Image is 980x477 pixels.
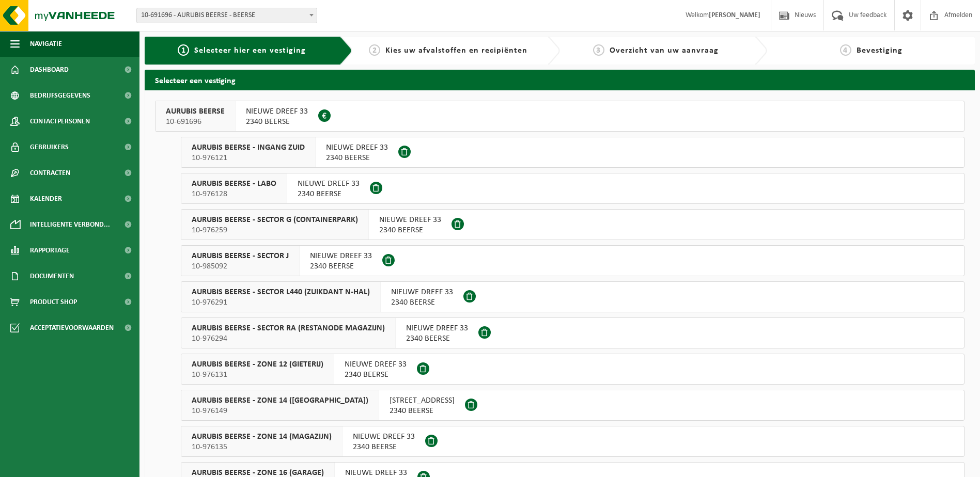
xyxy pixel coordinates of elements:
[310,261,372,272] span: 2340 BEERSE
[30,315,114,341] span: Acceptatievoorwaarden
[192,442,332,452] span: 10-976135
[181,426,965,457] button: AURUBIS BEERSE - ZONE 14 (MAGAZIJN) 10-976135 NIEUWE DREEF 332340 BEERSE
[145,70,975,90] h2: Selecteer een vestiging
[379,215,441,225] span: NIEUWE DREEF 33
[326,153,388,163] span: 2340 BEERSE
[181,173,965,204] button: AURUBIS BEERSE - LABO 10-976128 NIEUWE DREEF 332340 BEERSE
[194,46,306,55] span: Selecteer hier een vestiging
[181,317,965,348] button: AURUBIS BEERSE - SECTOR RA (RESTANODE MAGAZIJN) 10-976294 NIEUWE DREEF 332340 BEERSE
[192,215,358,225] span: AURUBIS BEERSE - SECTOR G (CONTAINERPARK)
[30,108,90,134] span: Contactpersonen
[385,46,527,55] span: Kies uw afvalstoffen en recipiënten
[192,261,289,272] span: 10-985092
[30,134,69,160] span: Gebruikers
[298,179,360,189] span: NIEUWE DREEF 33
[192,251,289,261] span: AURUBIS BEERSE - SECTOR J
[192,359,323,370] span: AURUBIS BEERSE - ZONE 12 (GIETERIJ)
[192,395,368,406] span: AURUBIS BEERSE - ZONE 14 ([GEOGRAPHIC_DATA])
[192,297,370,308] span: 10-976291
[246,106,308,117] span: NIEUWE DREEF 33
[166,106,225,117] span: AURUBIS BEERSE
[30,237,70,263] span: Rapportage
[30,31,62,57] span: Navigatie
[406,333,468,344] span: 2340 BEERSE
[192,432,332,442] span: AURUBIS BEERSE - ZONE 14 (MAGAZIJN)
[192,189,276,199] span: 10-976128
[353,442,415,452] span: 2340 BEERSE
[192,406,368,416] span: 10-976149
[30,83,90,108] span: Bedrijfsgegevens
[593,44,604,56] span: 3
[181,390,965,421] button: AURUBIS BEERSE - ZONE 14 ([GEOGRAPHIC_DATA]) 10-976149 [STREET_ADDRESS]2340 BEERSE
[391,287,453,297] span: NIEUWE DREEF 33
[192,333,385,344] span: 10-976294
[137,8,317,23] span: 10-691696 - AURUBIS BEERSE - BEERSE
[181,245,965,276] button: AURUBIS BEERSE - SECTOR J 10-985092 NIEUWE DREEF 332340 BEERSE
[379,225,441,235] span: 2340 BEERSE
[192,287,370,297] span: AURUBIS BEERSE - SECTOR L440 (ZUIKDANT N-HAL)
[192,225,358,235] span: 10-976259
[840,44,851,56] span: 4
[30,212,110,237] span: Intelligente verbond...
[192,153,305,163] span: 10-976121
[181,137,965,168] button: AURUBIS BEERSE - INGANG ZUID 10-976121 NIEUWE DREEF 332340 BEERSE
[326,142,388,153] span: NIEUWE DREEF 33
[30,160,70,186] span: Contracten
[390,406,455,416] span: 2340 BEERSE
[30,57,69,83] span: Dashboard
[30,289,77,315] span: Product Shop
[155,101,965,132] button: AURUBIS BEERSE 10-691696 NIEUWE DREEF 332340 BEERSE
[345,370,407,380] span: 2340 BEERSE
[192,323,385,333] span: AURUBIS BEERSE - SECTOR RA (RESTANODE MAGAZIJN)
[857,46,903,55] span: Bevestiging
[192,179,276,189] span: AURUBIS BEERSE - LABO
[298,189,360,199] span: 2340 BEERSE
[353,432,415,442] span: NIEUWE DREEF 33
[166,117,225,127] span: 10-691696
[390,395,455,406] span: [STREET_ADDRESS]
[181,354,965,385] button: AURUBIS BEERSE - ZONE 12 (GIETERIJ) 10-976131 NIEUWE DREEF 332340 BEERSE
[709,11,760,19] strong: [PERSON_NAME]
[30,186,62,212] span: Kalender
[310,251,372,261] span: NIEUWE DREEF 33
[391,297,453,308] span: 2340 BEERSE
[181,281,965,312] button: AURUBIS BEERSE - SECTOR L440 (ZUIKDANT N-HAL) 10-976291 NIEUWE DREEF 332340 BEERSE
[192,370,323,380] span: 10-976131
[610,46,719,55] span: Overzicht van uw aanvraag
[369,44,380,56] span: 2
[30,263,74,289] span: Documenten
[178,44,189,56] span: 1
[181,209,965,240] button: AURUBIS BEERSE - SECTOR G (CONTAINERPARK) 10-976259 NIEUWE DREEF 332340 BEERSE
[406,323,468,333] span: NIEUWE DREEF 33
[345,359,407,370] span: NIEUWE DREEF 33
[136,8,317,23] span: 10-691696 - AURUBIS BEERSE - BEERSE
[246,117,308,127] span: 2340 BEERSE
[192,142,305,153] span: AURUBIS BEERSE - INGANG ZUID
